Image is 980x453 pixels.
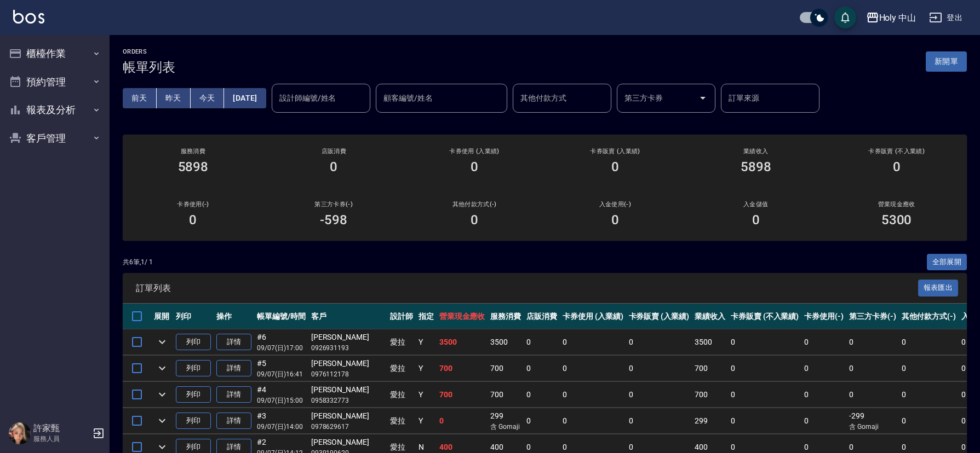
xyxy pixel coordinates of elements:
[839,201,954,208] h2: 營業現金應收
[437,356,488,381] td: 700
[311,410,385,422] div: [PERSON_NAME]
[4,68,105,96] button: 預約管理
[416,329,437,355] td: Y
[176,386,211,403] button: 列印
[488,382,524,408] td: 700
[741,159,771,175] h3: 5898
[879,11,916,25] div: Holy 中山
[801,408,846,434] td: 0
[4,96,105,124] button: 報表及分析
[692,329,728,355] td: 3500
[320,212,347,228] h3: -598
[524,356,560,381] td: 0
[558,148,672,155] h2: 卡券販賣 (入業績)
[692,304,728,329] th: 業績收入
[488,408,524,434] td: 299
[752,212,760,228] h3: 0
[728,329,801,355] td: 0
[214,304,254,329] th: 操作
[801,382,846,408] td: 0
[626,356,692,381] td: 0
[277,201,391,208] h2: 第三方卡券(-)
[728,408,801,434] td: 0
[698,148,813,155] h2: 業績收入
[524,329,560,355] td: 0
[4,124,105,153] button: 客戶管理
[257,422,306,432] p: 09/07 (日) 14:00
[311,384,385,396] div: [PERSON_NAME]
[189,212,197,228] h3: 0
[173,304,214,329] th: 列印
[801,329,846,355] td: 0
[387,356,416,381] td: 愛拉
[216,413,251,429] a: 詳情
[694,89,712,107] button: Open
[728,356,801,381] td: 0
[257,343,306,353] p: 09/07 (日) 17:00
[488,356,524,381] td: 700
[560,382,626,408] td: 0
[387,382,416,408] td: 愛拉
[136,148,250,155] h3: 服務消費
[254,382,308,408] td: #4
[846,356,899,381] td: 0
[224,88,266,108] button: [DATE]
[123,60,175,75] h3: 帳單列表
[437,329,488,355] td: 3500
[178,159,209,175] h3: 5898
[925,8,967,28] button: 登出
[626,329,692,355] td: 0
[899,408,959,434] td: 0
[191,88,225,108] button: 今天
[846,304,899,329] th: 第三方卡券(-)
[846,329,899,355] td: 0
[254,356,308,381] td: #5
[728,304,801,329] th: 卡券販賣 (不入業績)
[311,422,385,432] p: 0978629617
[437,408,488,434] td: 0
[136,283,918,294] span: 訂單列表
[881,212,912,228] h3: 5300
[692,356,728,381] td: 700
[311,437,385,448] div: [PERSON_NAME]
[524,408,560,434] td: 0
[176,334,211,351] button: 列印
[834,7,856,28] button: save
[488,329,524,355] td: 3500
[311,343,385,353] p: 0926931193
[846,408,899,434] td: -299
[216,334,251,351] a: 詳情
[560,329,626,355] td: 0
[801,304,846,329] th: 卡券使用(-)
[254,304,308,329] th: 帳單編號/時間
[918,280,959,297] button: 報表匯出
[4,39,105,68] button: 櫃檯作業
[257,396,306,405] p: 09/07 (日) 15:00
[437,304,488,329] th: 營業現金應收
[154,360,170,376] button: expand row
[254,408,308,434] td: #3
[524,304,560,329] th: 店販消費
[560,408,626,434] td: 0
[176,360,211,377] button: 列印
[416,382,437,408] td: Y
[893,159,901,175] h3: 0
[151,304,173,329] th: 展開
[416,408,437,434] td: Y
[611,212,619,228] h3: 0
[698,201,813,208] h2: 入金儲值
[471,212,478,228] h3: 0
[849,422,896,432] p: 含 Gomaji
[154,334,170,350] button: expand row
[257,369,306,379] p: 09/07 (日) 16:41
[387,408,416,434] td: 愛拉
[157,88,191,108] button: 昨天
[558,201,672,208] h2: 入金使用(-)
[839,148,954,155] h2: 卡券販賣 (不入業績)
[330,159,337,175] h3: 0
[490,422,521,432] p: 含 Gomaji
[926,51,967,72] button: 新開單
[123,48,175,55] h2: ORDERS
[899,356,959,381] td: 0
[416,304,437,329] th: 指定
